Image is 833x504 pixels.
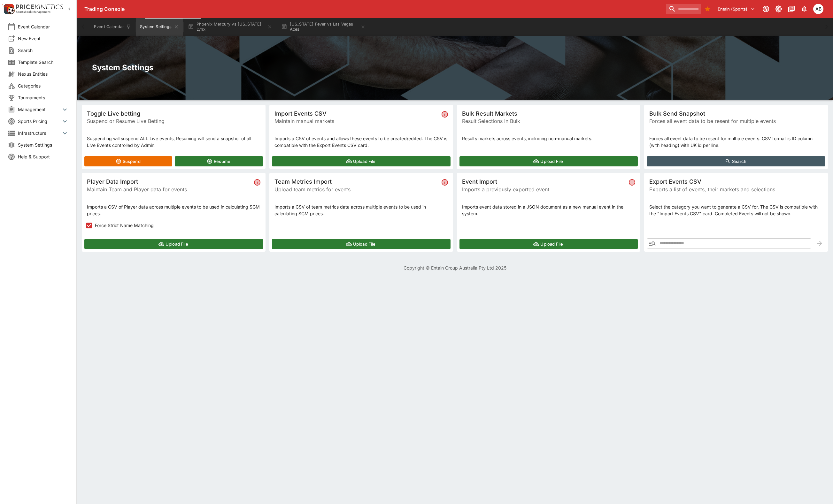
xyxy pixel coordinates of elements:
[18,141,69,148] span: System Settings
[649,135,823,149] p: Forces all event data to be resent for multiple events. CSV format is ID column (with heading) wi...
[649,203,823,217] p: Select the category you want to generate a CSV for. The CSV is compatible with the "Import Events...
[459,239,638,249] button: Upload File
[87,135,260,149] p: Suspending will suspend ALL Live events, Resuming will send a snapshot of all Live Events control...
[649,178,823,185] span: Export Events CSV
[18,82,69,89] span: Categories
[87,178,251,185] span: Player Data Import
[462,110,636,117] span: Bulk Result Markets
[274,110,439,117] span: Import Events CSV
[813,4,823,14] div: Alex Bothe
[702,4,713,14] button: Bookmarks
[18,59,69,65] span: Template Search
[95,222,154,229] span: Force Strict Name Matching
[175,156,263,166] button: Resume
[18,71,69,77] span: Nexus Entities
[274,186,439,193] span: Upload team metrics for events
[760,3,772,15] button: Connected to PK
[18,106,61,113] span: Management
[18,47,69,54] span: Search
[714,4,759,14] button: Select Tenant
[18,118,61,125] span: Sports Pricing
[649,186,823,193] span: Exports a list of events, their markets and selections
[84,6,663,12] div: Trading Console
[2,3,15,15] img: PriceKinetics Logo
[459,156,638,166] button: Upload File
[84,239,263,249] button: Upload File
[277,18,369,36] button: [US_STATE] Fever vs Las Vegas Aces
[462,135,636,142] p: Results markets across events, including non-manual markets.
[649,110,823,117] span: Bulk Send Snapshot
[462,186,627,193] span: Imports a previously exported event
[16,11,50,13] img: Sportsbook Management
[786,3,797,15] button: Documentation
[274,135,448,149] p: Imports a CSV of events and allows these events to be created/edited. The CSV is compatible with ...
[462,178,627,185] span: Event Import
[77,264,833,271] p: Copyright © Entain Group Australia Pty Ltd 2025
[649,117,823,125] span: Forces all event data to be resent for multiple events
[462,117,636,125] span: Result Selections in Bulk
[274,117,439,125] span: Maintain manual markets
[462,203,636,217] p: Imports event data stored in a JSON document as a new manual event in the system.
[84,156,172,166] button: Suspend
[136,18,182,36] button: System Settings
[16,4,63,9] img: PriceKinetics
[272,239,451,249] button: Upload File
[18,130,61,136] span: Infrastructure
[798,3,810,15] button: Notifications
[811,2,825,16] button: Alex Bothe
[18,23,69,30] span: Event Calendar
[87,203,260,217] p: Imports a CSV of Player data across multiple events to be used in calculating SGM prices.
[773,3,784,15] button: Toggle light/dark mode
[272,156,451,166] button: Upload File
[666,4,701,14] input: search
[87,110,260,117] span: Toggle Live betting
[18,94,69,101] span: Tournaments
[647,156,825,166] button: Search
[87,117,260,125] span: Suspend or Resume Live Betting
[18,35,69,42] span: New Event
[90,18,135,36] button: Event Calendar
[274,203,448,217] p: Imports a CSV of team metrics data across multiple events to be used in calculating SGM prices.
[92,63,818,73] h2: System Settings
[18,153,69,160] span: Help & Support
[184,18,276,36] button: Phoenix Mercury vs [US_STATE] Lynx
[87,186,251,193] span: Maintain Team and Player data for events
[274,178,439,185] span: Team Metrics Import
